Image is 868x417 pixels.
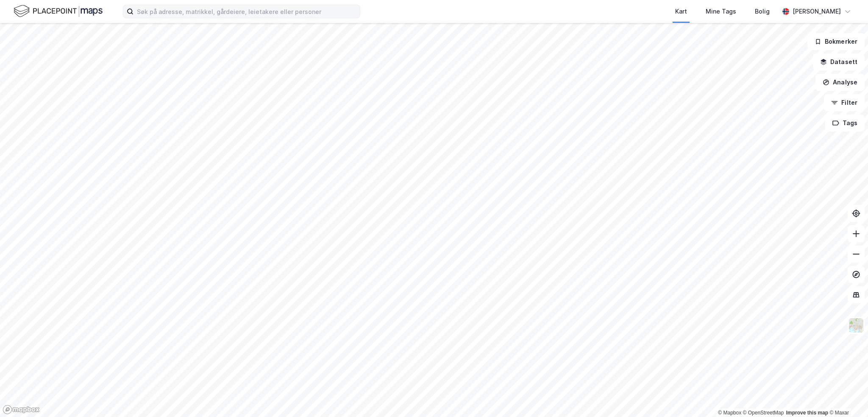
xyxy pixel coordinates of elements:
[706,6,736,17] div: Mine Tags
[826,376,868,417] iframe: Chat Widget
[3,405,40,414] a: Mapbox homepage
[793,6,841,17] div: [PERSON_NAME]
[815,74,865,91] button: Analyse
[675,6,687,17] div: Kart
[743,410,784,416] a: OpenStreetMap
[848,317,864,333] img: Z
[825,115,865,132] button: Tags
[755,6,770,17] div: Bolig
[718,410,741,416] a: Mapbox
[786,410,828,416] a: Improve this map
[807,33,865,50] button: Bokmerker
[826,376,868,417] div: Kontrollprogram for chat
[14,4,103,19] img: logo.f888ab2527a4732fd821a326f86c7f29.svg
[824,94,865,111] button: Filter
[134,5,360,18] input: Søk på adresse, matrikkel, gårdeiere, leietakere eller personer
[813,53,865,70] button: Datasett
